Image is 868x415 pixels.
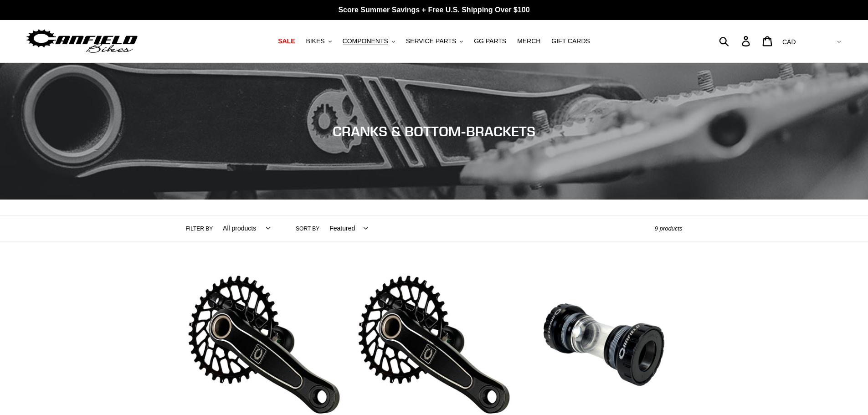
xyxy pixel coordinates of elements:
[517,37,540,45] span: MERCH
[513,35,545,47] a: MERCH
[406,37,456,45] span: SERVICE PARTS
[469,35,511,47] a: GG PARTS
[401,35,467,47] button: SERVICE PARTS
[186,225,213,233] label: Filter by
[343,37,388,45] span: COMPONENTS
[474,37,506,45] span: GG PARTS
[306,37,324,45] span: BIKES
[724,31,747,51] input: Search
[547,35,595,47] a: GIFT CARDS
[296,225,319,233] label: Sort by
[25,27,139,56] img: Canfield Bikes
[551,37,590,45] span: GIFT CARDS
[278,37,295,45] span: SALE
[338,35,400,47] button: COMPONENTS
[655,225,683,232] span: 9 products
[333,123,535,139] span: CRANKS & BOTTOM-BRACKETS
[301,35,336,47] button: BIKES
[273,35,299,47] a: SALE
